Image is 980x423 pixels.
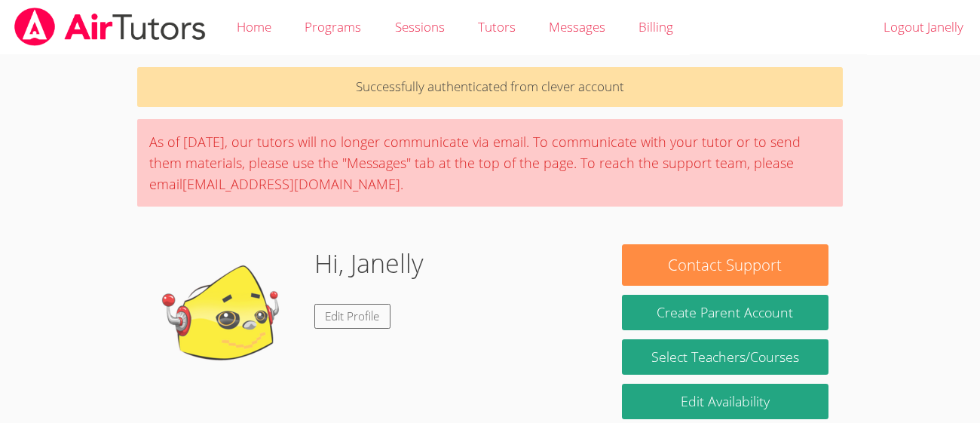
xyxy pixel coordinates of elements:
[622,295,829,330] button: Create Parent Account
[622,244,829,286] button: Contact Support
[137,67,843,107] p: Successfully authenticated from clever account
[622,339,829,375] a: Select Teachers/Courses
[13,8,207,46] img: airtutors_banner-c4298cdbf04f3fff15de1276eac7730deb9818008684d7c2e4769d2f7ddbe033.png
[314,304,391,329] a: Edit Profile
[137,119,843,207] div: As of [DATE], our tutors will no longer communicate via email. To communicate with your tutor or ...
[549,18,605,35] span: Messages
[622,384,829,419] a: Edit Availability
[314,244,424,283] h1: Hi, Janelly
[152,244,302,395] img: default.png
